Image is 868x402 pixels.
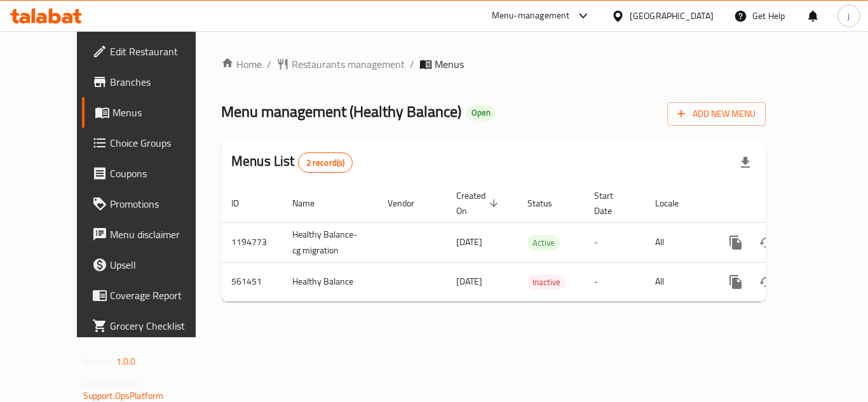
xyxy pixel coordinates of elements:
div: Menu-management [492,8,570,23]
td: Healthy Balance [282,262,377,301]
table: enhanced table [221,184,853,302]
button: more [721,267,751,297]
span: j [848,9,850,23]
h2: Menus List [231,152,353,173]
button: Change Status [751,227,782,258]
a: Menu disclaimer [82,219,222,250]
td: - [584,262,645,301]
li: / [410,57,414,72]
td: All [645,262,710,301]
button: Add New Menu [667,102,766,126]
span: Coverage Report [110,288,212,303]
span: Status [527,196,569,211]
a: Coverage Report [82,280,222,311]
div: Open [466,105,496,121]
span: Created On [456,188,502,218]
a: Branches [82,67,222,97]
span: Menu management ( Healthy Balance ) [221,97,461,126]
span: Coupons [110,166,212,181]
span: Open [466,107,496,118]
span: Active [527,236,560,250]
span: 1.0.0 [116,353,136,370]
td: - [584,222,645,262]
a: Coupons [82,158,222,189]
span: Get support on: [83,375,142,391]
span: Menus [112,105,212,120]
nav: breadcrumb [221,57,766,72]
span: Inactive [527,275,566,290]
span: Vendor [388,196,431,211]
a: Menus [82,97,222,128]
a: Grocery Checklist [82,311,222,341]
a: Promotions [82,189,222,219]
span: Locale [655,196,695,211]
button: more [721,227,751,258]
td: Healthy Balance-cg migration [282,222,377,262]
span: Menus [435,57,464,72]
a: Edit Restaurant [82,36,222,67]
span: [DATE] [456,234,482,250]
td: All [645,222,710,262]
span: [DATE] [456,273,482,290]
div: Inactive [527,274,566,290]
span: Name [292,196,331,211]
span: Grocery Checklist [110,318,212,333]
span: Upsell [110,257,212,272]
div: Total records count [298,152,353,173]
span: ID [231,196,255,211]
a: Upsell [82,250,222,280]
span: Menu disclaimer [110,227,212,242]
span: Start Date [594,188,630,218]
span: Promotions [110,196,212,211]
button: Change Status [751,267,782,297]
span: Choice Groups [110,135,212,151]
li: / [267,57,271,72]
span: Version: [83,353,114,370]
div: [GEOGRAPHIC_DATA] [630,9,714,23]
td: 1194773 [221,222,282,262]
a: Restaurants management [276,57,405,72]
th: Actions [710,184,853,223]
span: Edit Restaurant [110,44,212,59]
a: Choice Groups [82,128,222,158]
span: 2 record(s) [299,157,353,169]
a: Home [221,57,262,72]
td: 561451 [221,262,282,301]
span: Add New Menu [677,106,756,122]
span: Branches [110,74,212,90]
span: Restaurants management [292,57,405,72]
